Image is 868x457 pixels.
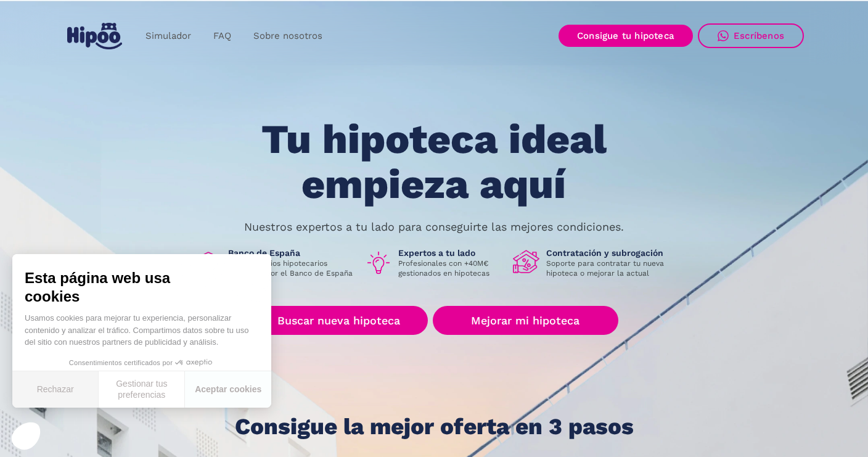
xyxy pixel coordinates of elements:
p: Profesionales con +40M€ gestionados en hipotecas [398,258,503,278]
a: Sobre nosotros [242,24,334,48]
a: home [64,18,125,54]
h1: Banco de España [228,247,355,258]
h1: Expertos a tu lado [398,247,503,258]
h1: Tu hipoteca ideal empieza aquí [200,117,668,207]
a: Mejorar mi hipoteca [433,306,618,335]
div: Escríbenos [734,30,784,41]
p: Intermediarios hipotecarios regulados por el Banco de España [228,258,355,278]
a: Escríbenos [698,23,804,48]
h1: Consigue la mejor oferta en 3 pasos [235,414,634,439]
a: Buscar nueva hipoteca [250,306,428,335]
p: Nuestros expertos a tu lado para conseguirte las mejores condiciones. [244,222,624,232]
a: FAQ [202,24,242,48]
a: Simulador [134,24,202,48]
h1: Contratación y subrogación [546,247,673,258]
a: Consigue tu hipoteca [559,25,693,47]
p: Soporte para contratar tu nueva hipoteca o mejorar la actual [546,258,673,278]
